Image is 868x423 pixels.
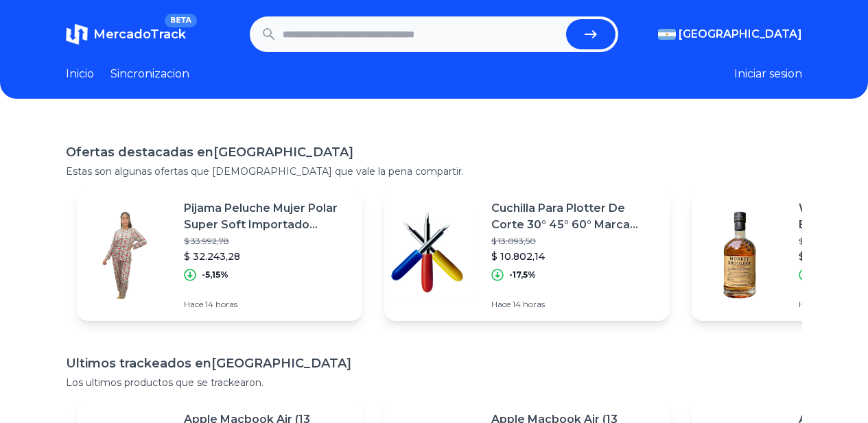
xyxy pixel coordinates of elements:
[66,66,94,82] a: Inicio
[66,143,802,162] h1: Ofertas destacadas en [GEOGRAPHIC_DATA]
[491,236,659,247] p: $ 13.093,50
[509,269,536,280] p: -17,5%
[184,250,351,263] p: $ 32.243,28
[77,207,173,303] img: Featured image
[384,207,480,303] img: Featured image
[658,29,676,40] img: Argentina
[491,200,659,233] p: Cuchilla Para Plotter De Corte 30° 45° 60° Marca Skycut
[491,299,659,310] p: Hace 14 horas
[110,66,189,82] a: Sincronizacion
[165,14,197,27] span: BETA
[658,26,802,43] button: [GEOGRAPHIC_DATA]
[66,23,186,45] a: MercadoTrackBETA
[66,376,802,389] p: Los ultimos productos que se trackearon.
[184,200,351,233] p: Pijama Peluche Mujer Polar Super Soft Importado Terrenal 11
[184,236,351,247] p: $ 33.992,78
[66,354,802,373] h1: Ultimos trackeados en [GEOGRAPHIC_DATA]
[491,250,659,263] p: $ 10.802,14
[679,26,802,43] span: [GEOGRAPHIC_DATA]
[734,66,802,82] button: Iniciar sesion
[184,299,351,310] p: Hace 14 horas
[692,207,788,303] img: Featured image
[77,189,362,321] a: Featured imagePijama Peluche Mujer Polar Super Soft Importado Terrenal 11$ 33.992,78$ 32.243,28-5...
[66,165,802,178] p: Estas son algunas ofertas que [DEMOGRAPHIC_DATA] que vale la pena compartir.
[384,189,670,321] a: Featured imageCuchilla Para Plotter De Corte 30° 45° 60° Marca Skycut$ 13.093,50$ 10.802,14-17,5%...
[202,269,228,280] p: -5,15%
[93,27,186,42] span: MercadoTrack
[66,23,88,45] img: MercadoTrack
